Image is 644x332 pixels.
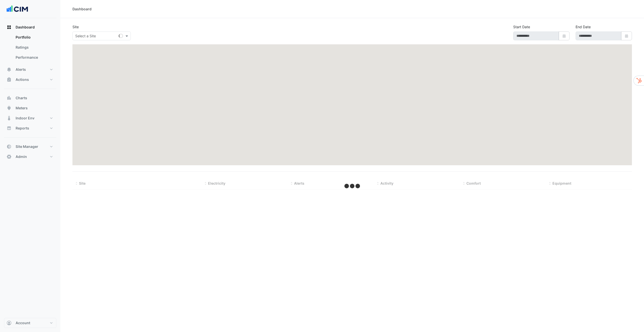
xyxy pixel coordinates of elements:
[16,67,26,72] span: Alerts
[72,24,79,29] label: Site
[7,77,12,82] app-icon: Actions
[4,318,56,328] button: Account
[12,32,56,42] a: Portfolio
[7,154,12,159] app-icon: Admin
[4,75,56,85] button: Actions
[16,126,29,131] span: Reports
[294,181,304,185] span: Alerts
[7,144,12,149] app-icon: Site Manager
[4,103,56,113] button: Meters
[7,95,12,101] app-icon: Charts
[208,181,225,185] span: Electricity
[4,123,56,133] button: Reports
[7,106,12,111] app-icon: Meters
[16,95,27,101] span: Charts
[16,154,27,159] span: Admin
[4,152,56,162] button: Admin
[576,24,591,29] label: End Date
[4,32,56,64] div: Dashboard
[7,67,12,72] app-icon: Alerts
[12,42,56,52] a: Ratings
[16,320,30,325] span: Account
[4,22,56,32] button: Dashboard
[4,64,56,75] button: Alerts
[7,126,12,131] app-icon: Reports
[4,142,56,152] button: Site Manager
[552,181,571,185] span: Equipment
[16,144,38,149] span: Site Manager
[6,4,29,14] img: Company Logo
[466,181,481,185] span: Comfort
[7,25,12,30] app-icon: Dashboard
[4,113,56,123] button: Indoor Env
[79,181,86,185] span: Site
[16,77,29,82] span: Actions
[16,106,28,111] span: Meters
[72,6,92,12] div: Dashboard
[12,52,56,62] a: Performance
[16,116,34,121] span: Indoor Env
[7,116,12,121] app-icon: Indoor Env
[16,25,35,30] span: Dashboard
[380,181,393,185] span: Activity
[513,24,530,29] label: Start Date
[4,93,56,103] button: Charts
